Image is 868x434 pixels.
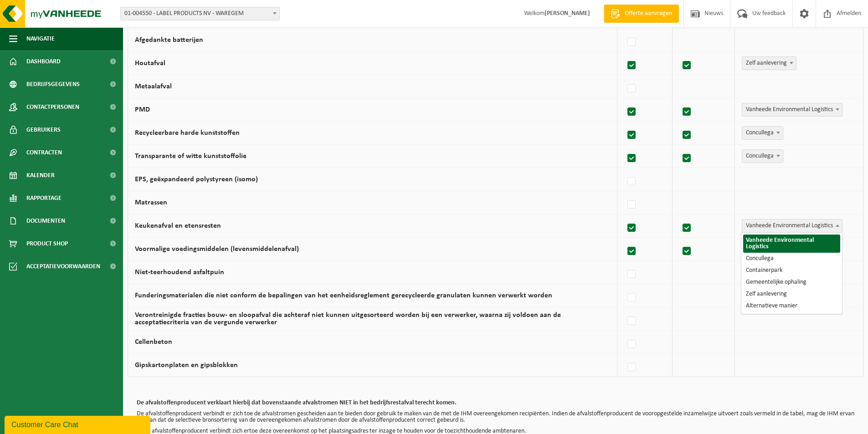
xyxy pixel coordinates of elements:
[742,219,842,233] span: Vanheede Environmental Logistics
[742,103,842,117] span: Vanheede Environmental Logistics
[121,7,279,20] span: 01-004550 - LABEL PRODUCTS NV - WAREGEM
[135,222,221,230] label: Keukenafval en etensresten
[743,300,840,312] li: Alternatieve manier
[120,7,280,20] span: 01-004550 - LABEL PRODUCTS NV - WAREGEM
[135,106,150,113] label: PMD
[135,36,203,44] label: Afgedankte batterijen
[743,265,840,276] li: Containerpark
[742,56,796,70] span: Zelf aanlevering
[742,57,796,70] span: Zelf aanlevering
[742,220,842,232] span: Vanheede Environmental Logistics
[26,209,65,232] span: Documenten
[743,276,840,288] li: Gemeentelijke ophaling
[135,60,165,67] label: Houtafval
[135,129,240,137] label: Recycleerbare harde kunststoffen
[742,127,783,139] span: Concullega
[26,27,55,50] span: Navigatie
[135,83,172,90] label: Metaalafval
[743,288,840,300] li: Zelf aanlevering
[604,5,679,23] a: Offerte aanvragen
[743,253,840,265] li: Concullega
[742,149,783,163] span: Concullega
[135,269,224,276] label: Niet-teerhoudend asfaltpuin
[742,126,783,140] span: Concullega
[26,73,80,96] span: Bedrijfsgegevens
[26,255,100,278] span: Acceptatievoorwaarden
[743,235,840,253] li: Vanheede Environmental Logistics
[135,245,299,253] label: Voormalige voedingsmiddelen (levensmiddelenafval)
[26,187,62,209] span: Rapportage
[742,103,842,116] span: Vanheede Environmental Logistics
[544,10,590,17] strong: [PERSON_NAME]
[137,411,854,424] p: De afvalstoffenproducent verbindt er zich toe de afvalstromen gescheiden aan te bieden door gebru...
[135,292,552,299] label: Funderingsmaterialen die niet conform de bepalingen van het eenheidsreglement gerecycleerde granu...
[26,50,61,73] span: Dashboard
[135,199,167,206] label: Matrassen
[135,311,561,326] label: Verontreinigde fracties bouw- en sloopafval die achteraf niet kunnen uitgesorteerd worden bij een...
[26,96,79,118] span: Contactpersonen
[742,150,783,163] span: Concullega
[135,153,247,160] label: Transparante of witte kunststoffolie
[622,9,674,18] span: Offerte aanvragen
[26,164,55,187] span: Kalender
[26,232,68,255] span: Product Shop
[26,118,61,141] span: Gebruikers
[135,338,172,346] label: Cellenbeton
[137,399,457,406] b: De afvalstoffenproducent verklaart hierbij dat bovenstaande afvalstromen NIET in het bedrijfsrest...
[135,362,238,369] label: Gipskartonplaten en gipsblokken
[135,176,258,183] label: EPS, geëxpandeerd polystyreen (isomo)
[26,141,62,164] span: Contracten
[5,414,152,434] iframe: chat widget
